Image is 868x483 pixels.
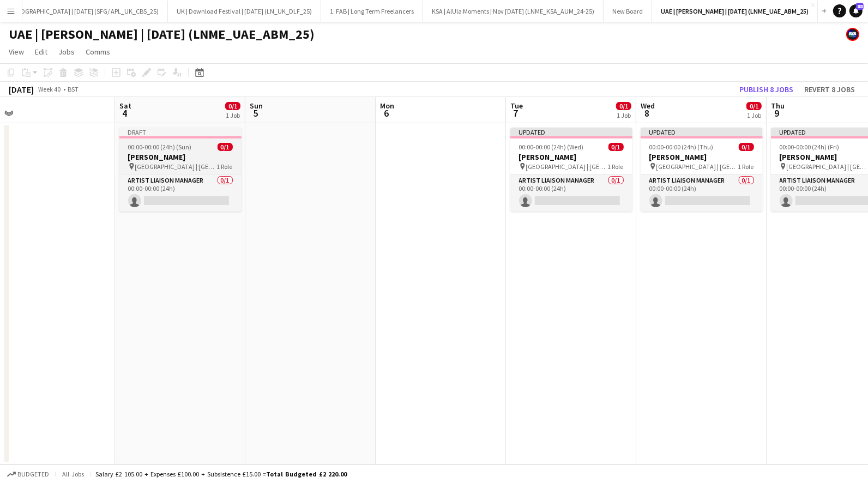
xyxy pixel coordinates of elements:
[4,45,28,59] a: View
[380,101,394,111] span: Mon
[510,128,632,212] app-job-card: Updated00:00-00:00 (24h) (Wed)0/1[PERSON_NAME] [GEOGRAPHIC_DATA] | [GEOGRAPHIC_DATA], [GEOGRAPHIC...
[510,174,632,212] app-card-role: Artist Liaison Manager0/100:00-00:00 (24h)
[641,152,763,162] h3: [PERSON_NAME]
[604,1,652,22] button: New Board
[509,107,523,119] span: 7
[510,128,632,136] div: Updated
[266,470,347,478] span: Total Budgeted £2 220.00
[608,143,624,151] span: 0/1
[738,162,754,171] span: 1 Role
[54,45,79,59] a: Jobs
[746,102,762,110] span: 0/1
[526,162,608,171] span: [GEOGRAPHIC_DATA] | [GEOGRAPHIC_DATA], [GEOGRAPHIC_DATA]
[35,47,47,57] span: Edit
[617,111,631,119] div: 1 Job
[641,174,763,212] app-card-role: Artist Liaison Manager0/100:00-00:00 (24h)
[36,85,63,93] span: Week 40
[9,47,24,57] span: View
[68,85,79,93] div: BST
[656,162,738,171] span: [GEOGRAPHIC_DATA] | [GEOGRAPHIC_DATA], [GEOGRAPHIC_DATA]
[519,143,584,151] span: 00:00-00:00 (24h) (Wed)
[17,470,49,478] span: Budgeted
[641,101,655,111] span: Wed
[128,143,192,151] span: 00:00-00:00 (24h) (Sun)
[649,143,714,151] span: 00:00-00:00 (24h) (Thu)
[771,101,785,111] span: Thu
[119,128,242,136] div: Draft
[119,128,242,212] app-job-card: Draft00:00-00:00 (24h) (Sun)0/1[PERSON_NAME] [GEOGRAPHIC_DATA] | [GEOGRAPHIC_DATA], [GEOGRAPHIC_D...
[118,107,131,119] span: 4
[423,1,604,22] button: KSA | AlUla Moments | Nov [DATE] (LNME_KSA_AUM_24-25)
[225,102,240,110] span: 0/1
[510,152,632,162] h3: [PERSON_NAME]
[856,3,864,10] span: 88
[849,4,863,17] a: 88
[747,111,761,119] div: 1 Job
[846,28,859,41] app-user-avatar: FAB Recruitment
[248,107,263,119] span: 5
[641,128,763,136] div: Updated
[119,174,242,212] app-card-role: Artist Liaison Manager0/100:00-00:00 (24h)
[119,101,131,111] span: Sat
[769,107,785,119] span: 9
[639,107,655,119] span: 8
[780,143,840,151] span: 00:00-00:00 (24h) (Fri)
[168,1,321,22] button: UK | Download Festival | [DATE] (LN_UK_DLF_25)
[86,47,110,57] span: Comms
[321,1,423,22] button: 1. FAB | Long Term Freelancers
[250,101,263,111] span: Sun
[58,47,75,57] span: Jobs
[510,101,523,111] span: Tue
[608,162,624,171] span: 1 Role
[119,152,242,162] h3: [PERSON_NAME]
[9,26,315,43] h1: UAE | [PERSON_NAME] | [DATE] (LNME_UAE_ABM_25)
[95,470,347,478] div: Salary £2 105.00 + Expenses £100.00 + Subsistence £15.00 =
[5,468,51,480] button: Budgeted
[217,162,233,171] span: 1 Role
[735,82,798,96] button: Publish 8 jobs
[378,107,394,119] span: 6
[60,470,86,478] span: All jobs
[739,143,754,151] span: 0/1
[9,84,34,95] div: [DATE]
[226,111,240,119] div: 1 Job
[218,143,233,151] span: 0/1
[616,102,631,110] span: 0/1
[652,1,818,22] button: UAE | [PERSON_NAME] | [DATE] (LNME_UAE_ABM_25)
[135,162,217,171] span: [GEOGRAPHIC_DATA] | [GEOGRAPHIC_DATA], [GEOGRAPHIC_DATA]
[800,82,859,96] button: Revert 8 jobs
[31,45,52,59] a: Edit
[81,45,114,59] a: Comms
[641,128,763,212] app-job-card: Updated00:00-00:00 (24h) (Thu)0/1[PERSON_NAME] [GEOGRAPHIC_DATA] | [GEOGRAPHIC_DATA], [GEOGRAPHIC...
